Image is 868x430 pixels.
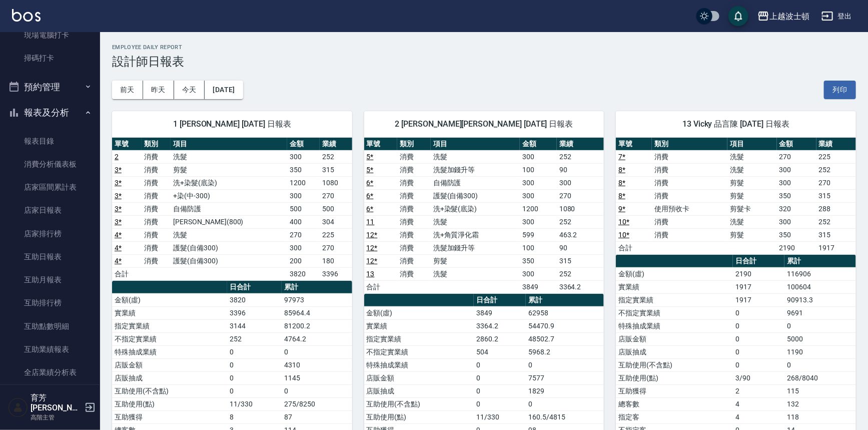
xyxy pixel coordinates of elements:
[727,202,776,215] td: 剪髮卡
[397,163,431,176] td: 消費
[364,138,604,294] table: a dense table
[616,397,733,410] td: 總客數
[557,254,604,267] td: 315
[526,294,604,307] th: 累計
[520,176,556,189] td: 300
[777,228,816,241] td: 350
[557,163,604,176] td: 90
[431,138,520,151] th: 項目
[287,176,320,189] td: 1200
[520,189,556,202] td: 300
[616,267,733,280] td: 金額(虛)
[227,332,282,345] td: 252
[520,267,556,280] td: 300
[287,150,320,163] td: 300
[31,393,82,413] h5: 育芳[PERSON_NAME]
[777,150,816,163] td: 270
[227,371,282,384] td: 0
[320,138,352,151] th: 業績
[616,306,733,319] td: 不指定實業績
[171,176,287,189] td: 洗+染髮(底染)
[320,189,352,202] td: 270
[287,267,320,280] td: 3820
[142,215,171,228] td: 消費
[171,202,287,215] td: 自備防護
[557,150,604,163] td: 252
[616,358,733,371] td: 互助使用(不含點)
[112,138,142,151] th: 單號
[112,306,227,319] td: 實業績
[616,138,652,151] th: 單號
[142,254,171,267] td: 消費
[227,397,282,410] td: 11/330
[364,345,474,358] td: 不指定實業績
[287,189,320,202] td: 300
[431,215,520,228] td: 洗髮
[769,10,809,23] div: 上越波士頓
[143,81,174,99] button: 昨天
[526,332,604,345] td: 48502.7
[376,119,592,129] span: 2 [PERSON_NAME][PERSON_NAME] [DATE] 日報表
[4,245,96,268] a: 互助日報表
[282,397,352,410] td: 275/8250
[171,215,287,228] td: [PERSON_NAME](800)
[115,153,119,161] a: 2
[777,215,816,228] td: 300
[526,397,604,410] td: 0
[616,138,856,255] table: a dense table
[397,241,431,254] td: 消費
[520,228,556,241] td: 599
[227,306,282,319] td: 3396
[4,384,96,407] a: 每日業績分析表
[777,189,816,202] td: 350
[320,150,352,163] td: 252
[431,241,520,254] td: 洗髮加錢升等
[431,202,520,215] td: 洗+染髮(底染)
[616,241,652,254] td: 合計
[520,215,556,228] td: 300
[733,410,784,423] td: 4
[727,189,776,202] td: 剪髮
[520,254,556,267] td: 350
[727,215,776,228] td: 洗髮
[364,358,474,371] td: 特殊抽成業績
[526,371,604,384] td: 7577
[652,228,727,241] td: 消費
[733,293,784,306] td: 1917
[227,293,282,306] td: 3820
[282,306,352,319] td: 85964.4
[652,189,727,202] td: 消費
[142,241,171,254] td: 消費
[733,306,784,319] td: 0
[142,150,171,163] td: 消費
[364,410,474,423] td: 互助使用(點)
[733,319,784,332] td: 0
[4,291,96,314] a: 互助排行榜
[652,138,727,151] th: 類別
[227,319,282,332] td: 3144
[753,6,813,27] button: 上越波士頓
[431,176,520,189] td: 自備防護
[520,138,556,151] th: 金額
[520,150,556,163] td: 300
[816,215,856,228] td: 252
[816,241,856,254] td: 1917
[4,338,96,361] a: 互助業績報表
[282,345,352,358] td: 0
[112,293,227,306] td: 金額(虛)
[227,345,282,358] td: 0
[397,267,431,280] td: 消費
[397,176,431,189] td: 消費
[727,138,776,151] th: 項目
[112,358,227,371] td: 店販金額
[124,119,340,129] span: 1 [PERSON_NAME] [DATE] 日報表
[727,228,776,241] td: 剪髮
[520,241,556,254] td: 100
[557,215,604,228] td: 252
[816,176,856,189] td: 270
[142,189,171,202] td: 消費
[397,150,431,163] td: 消費
[282,332,352,345] td: 4764.2
[320,228,352,241] td: 225
[367,270,375,278] a: 13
